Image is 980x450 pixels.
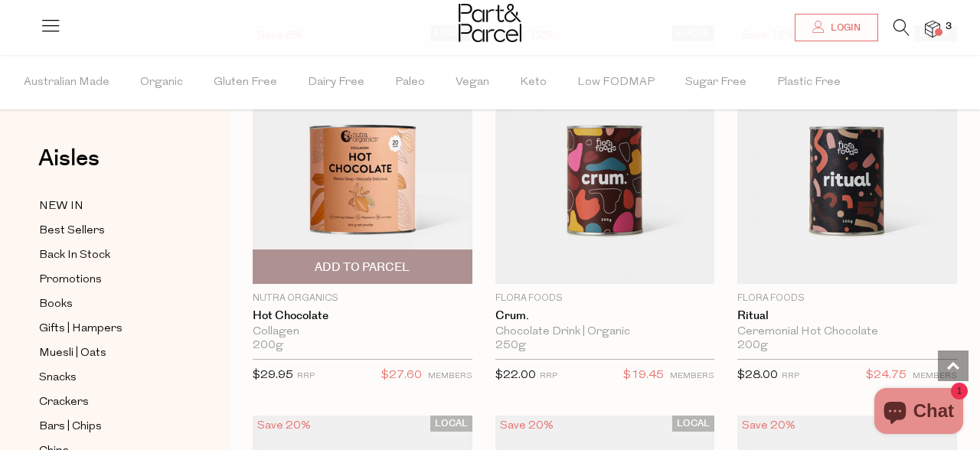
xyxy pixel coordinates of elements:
[214,56,277,109] span: Gluten Free
[913,372,957,380] small: MEMBERS
[253,325,472,339] div: Collagen
[685,56,746,109] span: Sugar Free
[308,56,364,109] span: Dairy Free
[297,372,315,380] small: RRP
[866,366,906,386] span: $24.75
[39,222,105,240] span: Best Sellers
[39,295,73,314] span: Books
[39,369,77,387] span: Snacks
[253,309,472,323] a: Hot Chocolate
[253,292,472,305] p: Nutra Organics
[737,25,957,284] img: Ritual
[737,339,768,353] span: 200g
[495,25,715,284] img: Crum.
[38,147,100,185] a: Aisles
[39,418,102,436] span: Bars | Chips
[456,56,489,109] span: Vegan
[459,4,521,42] img: Part&Parcel
[39,246,110,265] span: Back In Stock
[942,20,955,34] span: 3
[38,142,100,175] span: Aisles
[520,56,547,109] span: Keto
[782,372,799,380] small: RRP
[253,249,472,284] button: Add To Parcel
[430,416,472,432] span: LOCAL
[315,259,410,276] span: Add To Parcel
[39,320,122,338] span: Gifts | Hampers
[39,246,178,265] a: Back In Stock
[395,56,425,109] span: Paleo
[39,271,102,289] span: Promotions
[870,388,968,438] inbox-online-store-chat: Shopify online store chat
[540,372,557,380] small: RRP
[670,372,714,380] small: MEMBERS
[428,372,472,380] small: MEMBERS
[39,417,178,436] a: Bars | Chips
[925,21,940,37] a: 3
[39,393,89,412] span: Crackers
[495,339,526,353] span: 250g
[672,416,714,432] span: LOCAL
[39,270,178,289] a: Promotions
[737,416,800,436] div: Save 20%
[253,416,315,436] div: Save 20%
[737,325,957,339] div: Ceremonial Hot Chocolate
[24,56,109,109] span: Australian Made
[623,366,664,386] span: $19.45
[140,56,183,109] span: Organic
[737,370,778,381] span: $28.00
[737,309,957,323] a: Ritual
[39,368,178,387] a: Snacks
[39,221,178,240] a: Best Sellers
[39,344,178,363] a: Muesli | Oats
[777,56,841,109] span: Plastic Free
[39,344,106,363] span: Muesli | Oats
[253,339,283,353] span: 200g
[737,292,957,305] p: Flora Foods
[381,366,422,386] span: $27.60
[495,416,558,436] div: Save 20%
[39,295,178,314] a: Books
[253,370,293,381] span: $29.95
[577,56,655,109] span: Low FODMAP
[39,393,178,412] a: Crackers
[495,309,715,323] a: Crum.
[495,292,715,305] p: Flora Foods
[39,197,83,216] span: NEW IN
[253,25,472,284] img: Hot Chocolate
[827,21,861,34] span: Login
[39,197,178,216] a: NEW IN
[39,319,178,338] a: Gifts | Hampers
[795,14,878,41] a: Login
[495,370,536,381] span: $22.00
[495,325,715,339] div: Chocolate Drink | Organic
